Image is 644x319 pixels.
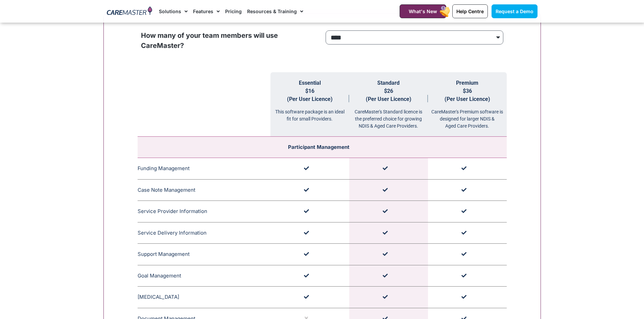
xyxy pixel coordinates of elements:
[270,103,349,123] div: This software package is an ideal fit for small Providers.
[349,72,428,137] th: Standard
[428,103,507,130] div: CareMaster's Premium software is designed for larger NDIS & Aged Care Providers.
[409,8,437,14] span: What's New
[138,287,270,308] td: [MEDICAL_DATA]
[138,179,270,201] td: Case Note Management
[138,265,270,287] td: Goal Management
[107,6,152,17] img: CareMaster Logo
[138,158,270,180] td: Funding Management
[288,144,350,150] span: Participant Management
[400,4,446,18] a: What's New
[141,30,319,51] p: How many of your team members will use CareMaster?
[270,72,349,137] th: Essential
[445,88,490,102] span: $36 (Per User Licence)
[452,4,488,18] a: Help Centre
[138,201,270,222] td: Service Provider Information
[287,88,333,102] span: $16 (Per User Licence)
[138,244,270,265] td: Support Management
[138,222,270,244] td: Service Delivery Information
[326,30,503,48] form: price Form radio
[366,88,411,102] span: $26 (Per User Licence)
[492,4,538,18] a: Request a Demo
[496,8,533,14] span: Request a Demo
[349,103,428,130] div: CareMaster's Standard licence is the preferred choice for growing NDIS & Aged Care Providers.
[456,8,484,14] span: Help Centre
[428,72,507,137] th: Premium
